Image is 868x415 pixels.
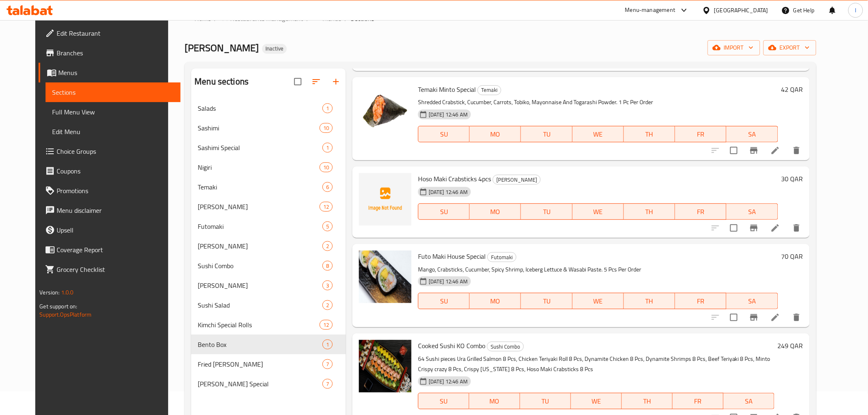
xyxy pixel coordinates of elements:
[477,85,501,95] div: Temaki
[39,287,59,298] span: Version:
[744,218,764,238] button: Branch-specific-item
[470,293,521,309] button: MO
[39,141,180,161] a: Choice Groups
[52,127,174,137] span: Edit Menu
[493,175,540,185] span: [PERSON_NAME]
[787,141,806,160] button: delete
[524,295,569,307] span: TU
[781,173,803,185] h6: 30 QAR
[678,295,723,307] span: FR
[262,44,287,54] div: Inactive
[191,95,346,397] nav: Menu sections
[198,123,320,133] span: Sashimi
[198,340,322,349] span: Bento Box
[524,128,569,140] span: TU
[725,309,742,326] span: Select to update
[521,203,572,220] button: TU
[198,280,322,290] div: Sushi Burrito
[418,393,469,409] button: SU
[576,295,621,307] span: WE
[770,146,780,155] a: Edit menu item
[781,84,803,95] h6: 42 QAR
[39,201,180,220] a: Menu disclaimer
[322,359,333,369] div: items
[418,293,470,309] button: SU
[573,203,624,220] button: WE
[520,393,571,409] button: TU
[573,126,624,142] button: WE
[323,262,332,270] span: 8
[675,293,726,309] button: FR
[198,359,322,369] span: Fried [PERSON_NAME]
[473,395,517,407] span: MO
[39,181,180,201] a: Promotions
[425,188,471,196] span: [DATE] 12:46 AM
[418,83,476,96] span: Temaki Minto Special
[418,173,491,185] span: Hoso Maki Crabsticks 4pcs
[322,261,333,271] div: items
[39,309,91,320] a: Support.OpsPlatform
[418,340,485,352] span: Cooked Sushi KO Combo
[57,225,174,235] span: Upsell
[425,378,471,385] span: [DATE] 12:46 AM
[727,395,771,407] span: SA
[46,82,180,102] a: Sections
[487,342,523,351] span: Sushi Combo
[622,393,673,409] button: TH
[422,128,466,140] span: SU
[625,5,676,15] div: Menu-management
[323,301,332,309] span: 2
[57,186,174,196] span: Promotions
[473,206,518,218] span: MO
[185,14,211,23] a: Home
[191,197,346,217] div: [PERSON_NAME]12
[306,14,309,23] li: /
[322,103,333,113] div: items
[576,128,621,140] span: WE
[191,315,346,335] div: Kimchi Special Rolls12
[744,308,764,327] button: Branch-specific-item
[39,260,180,279] a: Grocery Checklist
[627,128,672,140] span: TH
[320,321,332,329] span: 12
[573,293,624,309] button: WE
[191,256,346,276] div: Sushi Combo8
[624,126,675,142] button: TH
[323,223,332,230] span: 5
[770,223,780,233] a: Edit menu item
[198,300,322,310] span: Sushi Salad
[708,40,760,55] button: import
[198,241,322,251] div: Gunkan Maki
[320,123,333,133] div: items
[726,126,778,142] button: SA
[198,202,320,212] div: Hoso Maki
[730,206,774,218] span: SA
[627,206,672,218] span: TH
[57,166,174,176] span: Coupons
[351,14,374,23] span: Sections
[322,241,333,251] div: items
[422,295,466,307] span: SU
[855,6,856,15] span: I
[521,293,572,309] button: TU
[198,221,322,231] div: Futomaki
[323,144,332,152] span: 1
[198,261,322,271] span: Sushi Combo
[576,206,621,218] span: WE
[730,128,774,140] span: SA
[191,276,346,295] div: [PERSON_NAME]3
[488,253,516,262] span: Futomaki
[39,23,180,43] a: Edit Restaurant
[198,143,322,153] span: Sashimi Special
[763,40,816,55] button: export
[322,300,333,310] div: items
[320,203,332,211] span: 12
[425,278,471,285] span: [DATE] 12:46 AM
[198,103,322,113] span: Salads
[425,111,471,119] span: [DATE] 12:46 AM
[52,107,174,117] span: Full Menu View
[220,13,303,24] a: Restaurants management
[473,128,518,140] span: MO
